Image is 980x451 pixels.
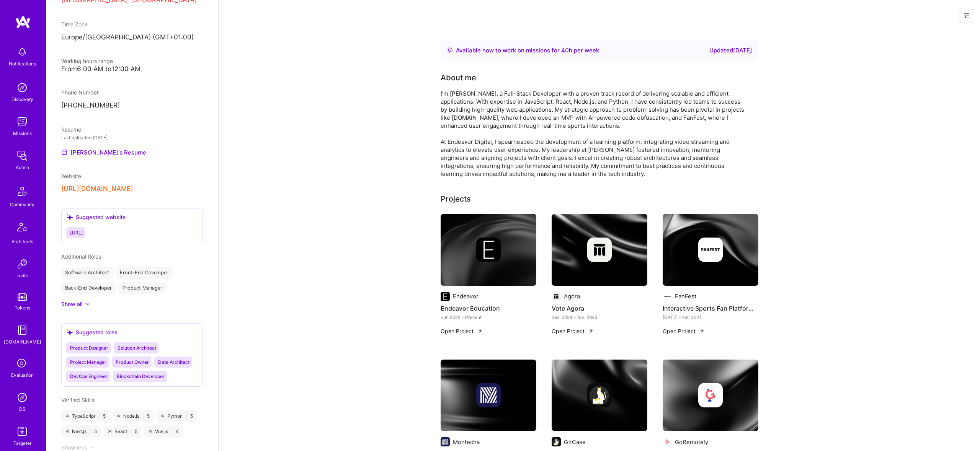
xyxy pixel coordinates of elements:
i: icon SuggestedTeams [66,329,73,335]
div: dez. 2024 - fev. 2025 [552,313,647,321]
div: Show all [61,300,82,308]
div: From 6:00 AM to 12:00 AM [61,65,203,73]
div: Suggested website [66,213,126,221]
img: Company logo [552,292,561,301]
img: admin teamwork [15,148,30,163]
div: DB [19,405,26,413]
div: Product Manager [119,282,166,294]
img: arrow-right [699,328,705,334]
span: | [142,413,144,419]
div: Discovery [11,95,33,103]
span: Product Owner [116,359,149,365]
div: Available now to work on missions for h per week . [456,46,601,55]
div: [DATE] - set. 2024 [663,313,758,321]
span: Project Manager [70,359,106,365]
div: Invite [16,272,28,280]
span: Resume [61,126,81,133]
div: I'm [PERSON_NAME], a Full-Stack Developer with a proven track record of delivering scalable and e... [441,90,747,178]
div: Software Architect [61,267,113,279]
img: Community [13,182,31,200]
div: Front-End Developer [116,267,172,279]
img: Architects [13,219,31,238]
div: Endeavor [453,292,479,300]
div: GoRemotely [675,438,708,446]
img: Company logo [476,238,501,262]
div: Tokens [15,304,30,312]
img: discovery [15,80,30,95]
img: cover [663,360,758,431]
span: Additional Roles [61,253,101,260]
img: Availability [447,47,453,53]
button: Open Project [441,327,483,335]
img: tokens [18,293,27,301]
span: | [186,413,187,419]
img: Company logo [441,292,450,301]
span: Solution Architect [118,345,156,351]
h4: Endeavor Education [441,303,536,313]
span: Data Architect [158,359,189,365]
img: cover [441,360,536,431]
span: 40 [561,47,569,54]
i: icon ATeamGray [116,414,121,418]
img: cover [663,214,758,286]
div: Updated [DATE] [709,46,752,55]
p: Europe/[GEOGRAPHIC_DATA] (GMT+01:00 ) [61,33,203,42]
div: Projects [441,193,471,205]
span: Blockchain Developer [117,373,165,379]
button: Open Project [552,327,594,335]
img: Company logo [587,238,612,262]
img: Company logo [476,383,501,407]
div: Node.js 5 [113,410,154,422]
span: Verified Skills [61,397,94,403]
div: Vue.js 4 [144,425,183,438]
div: Montecha [453,438,480,446]
button: Open Project [663,327,705,335]
div: Next.js 5 [61,425,101,438]
img: Company logo [552,437,561,446]
img: guide book [15,322,30,338]
img: arrow-right [477,328,483,334]
img: Admin Search [15,390,30,405]
span: Website [61,173,81,179]
img: cover [441,214,536,286]
a: [PERSON_NAME]'s Resume [61,148,146,157]
div: Notifications [9,60,36,68]
img: Company logo [587,383,612,407]
div: GitCase [564,438,586,446]
img: Invite [15,256,30,272]
i: icon ATeamGray [65,429,70,434]
img: Company logo [698,383,723,407]
i: icon ATeamGray [160,414,165,418]
div: Community [10,200,34,208]
div: React 5 [104,425,141,438]
div: Python 5 [157,410,197,422]
span: Working hours range [61,58,113,64]
h4: Vote Agora [552,303,647,313]
img: Company logo [663,437,672,446]
img: arrow-right [588,328,594,334]
i: icon ATeamGray [65,414,70,418]
div: Agora [564,292,580,300]
img: cover [552,214,647,286]
img: bell [15,44,30,60]
div: Admin [16,163,29,171]
img: Skill Targeter [15,424,30,439]
span: | [171,428,173,435]
div: Targeter [13,439,31,447]
i: icon SelectionTeam [15,357,29,371]
img: Company logo [663,292,672,301]
span: | [90,428,91,435]
img: cover [552,360,647,431]
p: [PHONE_NUMBER] [61,101,203,110]
div: [DOMAIN_NAME] [4,338,41,346]
div: TypeScript 5 [61,410,109,422]
img: Company logo [441,437,450,446]
div: About me [441,72,476,83]
div: FanFest [675,292,696,300]
div: Back-End Developer [61,282,116,294]
span: | [98,413,100,419]
span: DevOps Engineer [70,373,108,379]
div: Evaluation [11,371,34,379]
div: Missions [13,129,32,137]
div: out. 2022 - Present [441,313,536,321]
